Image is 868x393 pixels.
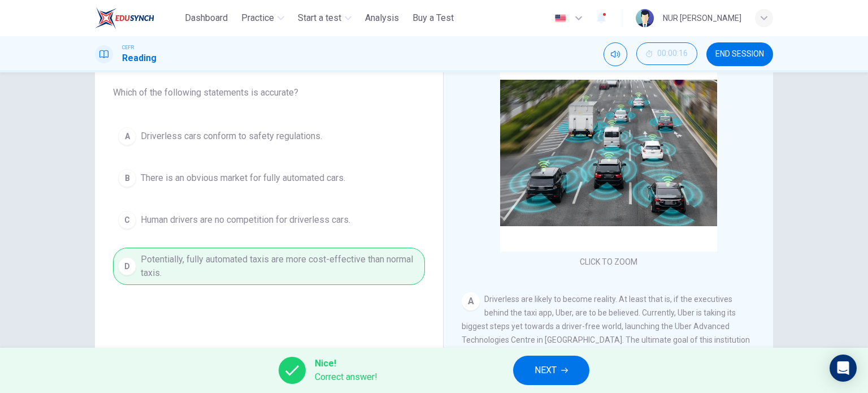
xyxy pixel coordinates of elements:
div: Mute [604,42,627,66]
img: Profile picture [636,9,654,27]
a: ELTC logo [95,7,180,29]
span: Nice! [315,357,377,370]
div: Open Intercom Messenger [830,355,857,382]
button: Analysis [361,8,403,28]
span: 00:00:16 [657,49,688,58]
div: Hide [636,42,697,66]
h1: Reading [122,51,157,65]
span: END SESSION [715,50,764,59]
div: NUR [PERSON_NAME] [663,11,741,25]
span: Buy a Test [413,11,454,25]
span: Analysis [365,11,399,25]
button: Buy a Test [408,8,458,28]
div: A [462,292,480,310]
span: Choose the correct letter, A, B, C or D. Which of the following statements is accurate? [113,59,425,100]
span: Dashboard [185,11,228,25]
button: END SESSION [706,42,773,66]
span: Practice [241,11,274,25]
button: NEXT [513,356,589,385]
button: 00:00:16 [636,42,697,65]
img: en [553,14,567,23]
button: Dashboard [180,8,232,28]
span: Start a test [298,11,341,25]
span: Correct answer! [315,370,377,384]
button: Start a test [293,8,356,28]
button: Practice [237,8,289,28]
span: Driverless are likely to become reality. At least that is, if the executives behind the taxi app,... [462,295,750,372]
span: NEXT [535,362,557,378]
span: CEFR [122,44,134,51]
img: ELTC logo [95,7,154,29]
